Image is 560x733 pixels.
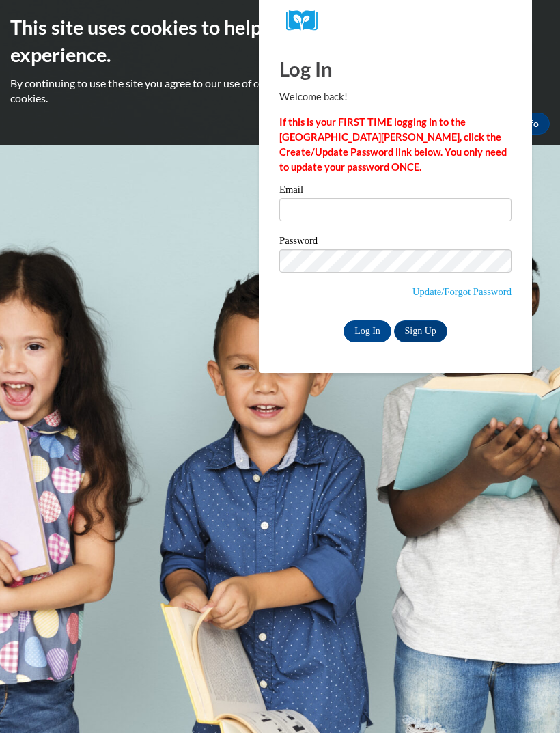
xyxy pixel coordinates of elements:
[279,116,507,173] strong: If this is your FIRST TIME logging in to the [GEOGRAPHIC_DATA][PERSON_NAME], click the Create/Upd...
[10,76,550,106] p: By continuing to use the site you agree to our use of cookies. Use the ‘More info’ button to read...
[286,10,327,31] img: Logo brand
[286,10,505,31] a: COX Campus
[279,184,512,198] label: Email
[279,236,512,249] label: Password
[10,14,550,69] h2: This site uses cookies to help improve your learning experience.
[394,320,447,342] a: Sign Up
[344,320,391,342] input: Log In
[412,286,512,297] a: Update/Forgot Password
[279,89,512,105] p: Welcome back!
[279,55,512,83] h1: Log In
[505,678,549,722] iframe: Button to launch messaging window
